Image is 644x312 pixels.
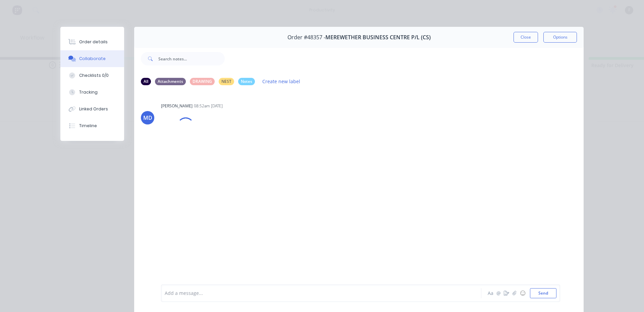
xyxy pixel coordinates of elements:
div: Linked Orders [79,106,108,112]
div: Collaborate [79,56,106,62]
button: Close [514,32,538,43]
div: Timeline [79,123,97,129]
button: Tracking [60,84,124,101]
button: @ [494,289,502,297]
div: Order details [79,39,108,45]
button: Aa [486,289,494,297]
span: MEREWETHER BUSINESS CENTRE P/L (CS) [325,34,431,41]
div: NEST [219,78,234,85]
div: All [141,78,151,85]
div: 08:52am [DATE] [194,103,223,109]
div: Checklists 0/0 [79,72,109,79]
div: Attachments [155,78,186,85]
div: Tracking [79,89,98,95]
button: Create new label [259,77,304,86]
input: Search notes... [158,52,225,65]
button: Linked Orders [60,101,124,117]
button: ☺ [519,289,527,297]
button: Timeline [60,117,124,134]
button: Checklists 0/0 [60,67,124,84]
button: Order details [60,34,124,50]
div: [PERSON_NAME] [161,103,193,109]
div: DRAWING [190,78,215,85]
div: MD [143,114,152,122]
button: Send [530,288,556,298]
div: Notes [238,78,255,85]
button: Collaborate [60,50,124,67]
span: Order #48357 - [287,34,325,41]
button: Options [543,32,577,43]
